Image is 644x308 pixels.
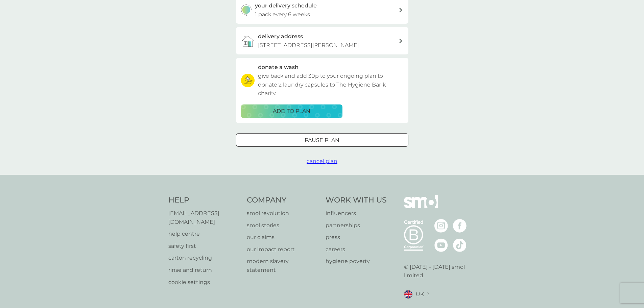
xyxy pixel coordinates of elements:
[258,41,359,50] p: [STREET_ADDRESS][PERSON_NAME]
[247,195,319,206] h4: Company
[326,245,387,254] a: careers
[326,195,387,206] h4: Work With Us
[168,230,240,238] a: help centre
[305,136,339,145] p: Pause plan
[247,221,319,230] a: smol stories
[168,242,240,251] a: safety first
[326,257,387,266] a: hygiene poverty
[236,27,408,54] a: delivery address[STREET_ADDRESS][PERSON_NAME]
[255,1,317,10] h3: your delivery schedule
[404,290,412,299] img: UK flag
[453,219,467,233] img: visit the smol Facebook page
[427,292,429,296] img: select a new location
[416,290,424,299] span: UK
[168,254,240,262] a: carton recycling
[434,219,448,233] img: visit the smol Instagram page
[258,32,303,41] h3: delivery address
[168,266,240,275] a: rinse and return
[247,233,319,242] a: our claims
[247,245,319,254] a: our impact report
[258,63,299,72] h3: donate a wash
[241,104,342,118] button: ADD TO PLAN
[434,238,448,252] img: visit the smol Youtube page
[307,158,337,164] span: cancel plan
[258,72,403,98] p: give back and add 30p to your ongoing plan to donate 2 laundry capsules to The Hygiene Bank charity.
[404,195,438,218] img: smol
[247,209,319,218] a: smol revolution
[255,10,310,19] p: 1 pack every 6 weeks
[453,238,467,252] img: visit the smol Tiktok page
[168,278,240,287] a: cookie settings
[307,157,337,166] button: cancel plan
[168,195,240,206] h4: Help
[247,257,319,274] a: modern slavery statement
[273,107,310,116] p: ADD TO PLAN
[404,263,476,280] p: © [DATE] - [DATE] smol limited
[236,133,408,147] button: Pause plan
[326,209,387,218] a: influencers
[326,221,387,230] a: partnerships
[168,209,240,226] a: [EMAIL_ADDRESS][DOMAIN_NAME]
[326,233,387,242] a: press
